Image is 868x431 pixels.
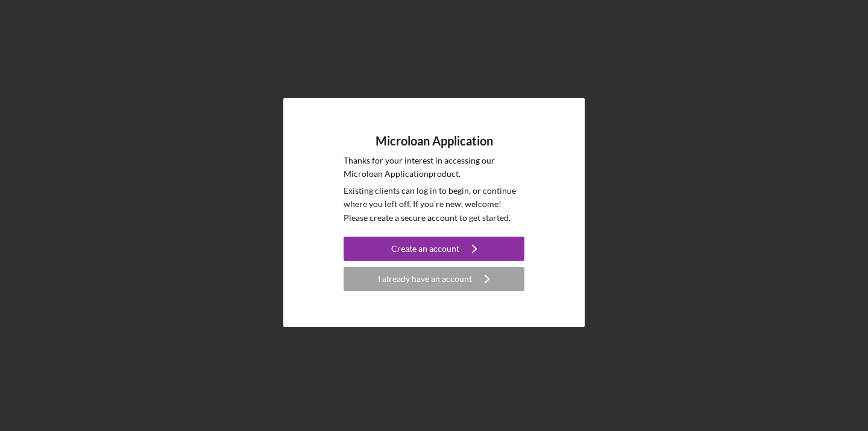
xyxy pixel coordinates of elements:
div: Create an account [391,237,459,261]
button: I already have an account [344,267,524,291]
a: Create an account [344,237,524,264]
button: Create an account [344,237,524,261]
p: Thanks for your interest in accessing our Microloan Application product. [344,154,524,181]
p: Existing clients can log in to begin, or continue where you left off. If you're new, welcome! Ple... [344,184,524,225]
div: I already have an account [378,267,472,291]
h4: Microloan Application [376,134,493,148]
